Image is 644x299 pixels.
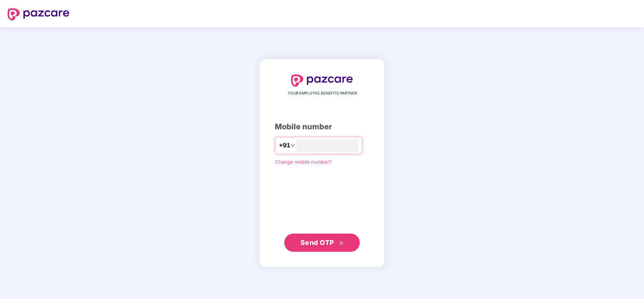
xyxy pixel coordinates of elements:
span: Send OTP [300,239,334,246]
span: double-right [339,241,344,246]
img: logo [291,74,353,87]
div: Mobile number [275,121,369,133]
span: down [290,143,295,148]
span: YOUR EMPLOYEE BENEFITS PARTNER [288,90,357,96]
img: logo [8,8,69,20]
span: +91 [279,141,290,150]
button: Send OTPdouble-right [284,234,360,252]
a: Change mobile number? [275,159,332,165]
